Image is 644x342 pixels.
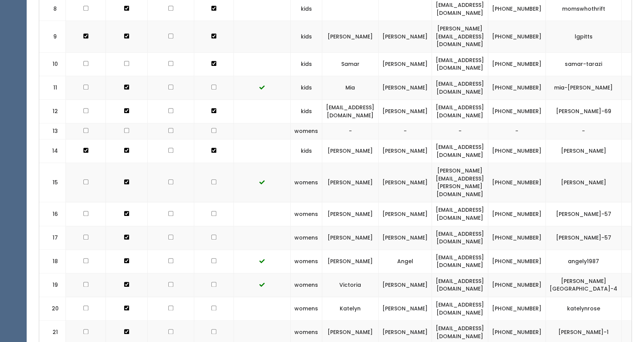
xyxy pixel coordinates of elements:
[322,226,379,249] td: [PERSON_NAME]
[432,123,488,139] td: -
[39,163,66,202] td: 15
[322,76,379,100] td: Mia
[322,163,379,202] td: [PERSON_NAME]
[379,100,432,123] td: [PERSON_NAME]
[291,21,322,53] td: kids
[432,100,488,123] td: [EMAIL_ADDRESS][DOMAIN_NAME]
[488,202,546,226] td: [PHONE_NUMBER]
[432,139,488,163] td: [EMAIL_ADDRESS][DOMAIN_NAME]
[379,163,432,202] td: [PERSON_NAME]
[488,273,546,297] td: [PHONE_NUMBER]
[39,100,66,123] td: 12
[322,202,379,226] td: [PERSON_NAME]
[379,297,432,321] td: [PERSON_NAME]
[546,139,622,163] td: [PERSON_NAME]
[488,163,546,202] td: [PHONE_NUMBER]
[322,21,379,53] td: [PERSON_NAME]
[39,21,66,53] td: 9
[322,52,379,76] td: Samar
[546,297,622,321] td: katelynrose
[291,273,322,297] td: womens
[322,139,379,163] td: [PERSON_NAME]
[379,226,432,249] td: [PERSON_NAME]
[488,100,546,123] td: [PHONE_NUMBER]
[546,163,622,202] td: [PERSON_NAME]
[379,76,432,100] td: [PERSON_NAME]
[488,249,546,273] td: [PHONE_NUMBER]
[291,52,322,76] td: kids
[432,163,488,202] td: [PERSON_NAME][EMAIL_ADDRESS][PERSON_NAME][DOMAIN_NAME]
[546,273,622,297] td: [PERSON_NAME][GEOGRAPHIC_DATA]-4
[39,52,66,76] td: 10
[291,202,322,226] td: womens
[291,139,322,163] td: kids
[39,202,66,226] td: 16
[432,226,488,249] td: [EMAIL_ADDRESS][DOMAIN_NAME]
[322,100,379,123] td: [EMAIL_ADDRESS][DOMAIN_NAME]
[39,297,66,321] td: 20
[291,123,322,139] td: womens
[488,139,546,163] td: [PHONE_NUMBER]
[432,21,488,53] td: [PERSON_NAME][EMAIL_ADDRESS][DOMAIN_NAME]
[546,100,622,123] td: [PERSON_NAME]-69
[379,273,432,297] td: [PERSON_NAME]
[546,249,622,273] td: angely1987
[322,273,379,297] td: Victoria
[546,202,622,226] td: [PERSON_NAME]-57
[379,249,432,273] td: Angel
[432,249,488,273] td: [EMAIL_ADDRESS][DOMAIN_NAME]
[546,123,622,139] td: -
[432,297,488,321] td: [EMAIL_ADDRESS][DOMAIN_NAME]
[432,76,488,100] td: [EMAIL_ADDRESS][DOMAIN_NAME]
[322,123,379,139] td: -
[291,100,322,123] td: kids
[546,226,622,249] td: [PERSON_NAME]-57
[488,52,546,76] td: [PHONE_NUMBER]
[546,21,622,53] td: lgpitts
[291,297,322,321] td: womens
[488,226,546,249] td: [PHONE_NUMBER]
[488,297,546,321] td: [PHONE_NUMBER]
[39,249,66,273] td: 18
[379,139,432,163] td: [PERSON_NAME]
[39,123,66,139] td: 13
[291,163,322,202] td: womens
[291,249,322,273] td: womens
[39,139,66,163] td: 14
[488,76,546,100] td: [PHONE_NUMBER]
[291,76,322,100] td: kids
[379,123,432,139] td: -
[379,202,432,226] td: [PERSON_NAME]
[39,76,66,100] td: 11
[39,226,66,249] td: 17
[488,21,546,53] td: [PHONE_NUMBER]
[432,273,488,297] td: [EMAIL_ADDRESS][DOMAIN_NAME]
[488,123,546,139] td: -
[379,52,432,76] td: [PERSON_NAME]
[322,249,379,273] td: [PERSON_NAME]
[546,76,622,100] td: mia-[PERSON_NAME]
[432,202,488,226] td: [EMAIL_ADDRESS][DOMAIN_NAME]
[39,273,66,297] td: 19
[546,52,622,76] td: samar-tarazi
[291,226,322,249] td: womens
[322,297,379,321] td: Katelyn
[432,52,488,76] td: [EMAIL_ADDRESS][DOMAIN_NAME]
[379,21,432,53] td: [PERSON_NAME]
